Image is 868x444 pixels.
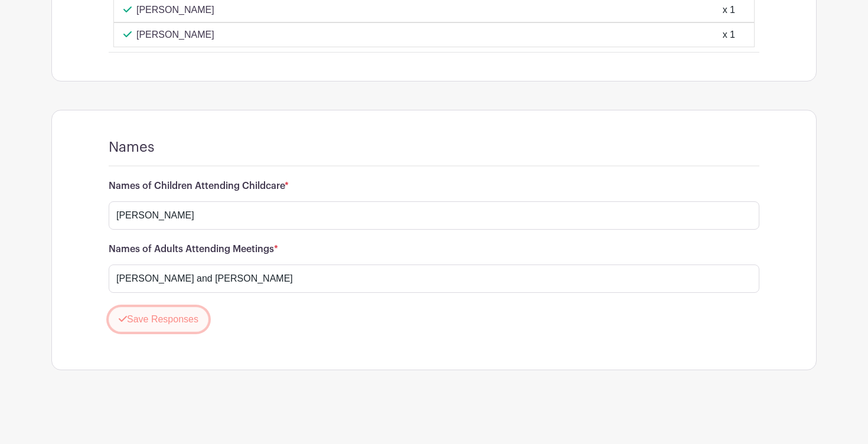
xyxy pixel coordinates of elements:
h6: Names of Children Attending Childcare [109,181,759,192]
p: [PERSON_NAME] [136,28,214,42]
div: x 1 [723,28,735,42]
div: x 1 [723,3,735,17]
input: Type your answer [109,265,759,293]
h4: Names [109,139,155,156]
p: [PERSON_NAME] [136,3,214,17]
h6: Names of Adults Attending Meetings [109,244,759,255]
button: Save Responses [109,307,208,332]
input: Type your answer [109,201,759,230]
